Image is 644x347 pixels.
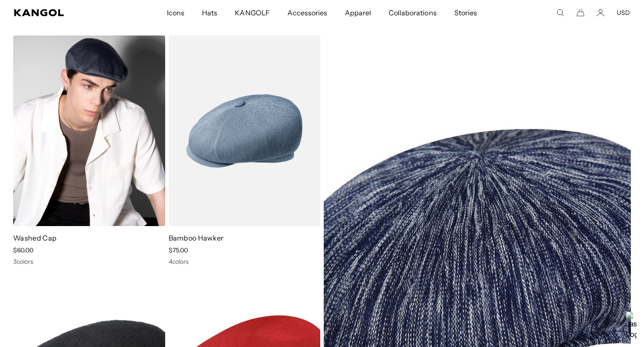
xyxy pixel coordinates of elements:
div: 3 colors [13,258,165,266]
button: USD [617,9,630,17]
img: Bamboo Hawker [169,35,321,226]
button: Cart [577,9,584,17]
span: $60.00 [13,246,33,254]
a: Washed Cap [13,234,57,242]
span: $75.00 [169,246,188,254]
summary: Search here [556,9,564,17]
img: Washed Cap [13,35,165,226]
a: Account [597,9,605,17]
a: Kangol [14,9,110,16]
a: Bamboo Hawker [169,234,224,242]
div: 4 colors [169,258,321,266]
